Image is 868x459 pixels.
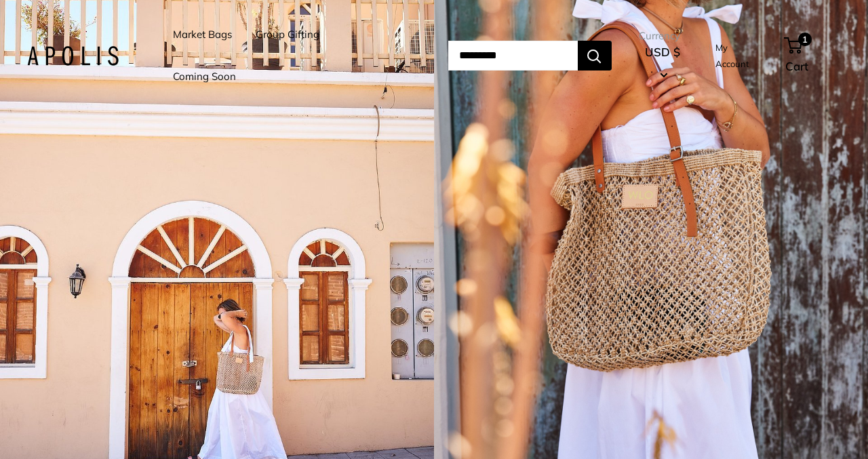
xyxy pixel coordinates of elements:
[27,46,119,66] img: Apolis
[173,25,232,44] a: Market Bags
[448,41,578,71] input: Search...
[173,67,236,86] a: Coming Soon
[256,25,319,44] a: Group Gifting
[639,41,686,85] button: USD $
[639,26,686,45] span: Currency
[785,59,808,73] span: Cart
[645,45,680,59] span: USD $
[715,39,762,73] a: My Account
[785,34,841,77] a: 1 Cart
[578,41,612,71] button: Search
[798,33,812,46] span: 1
